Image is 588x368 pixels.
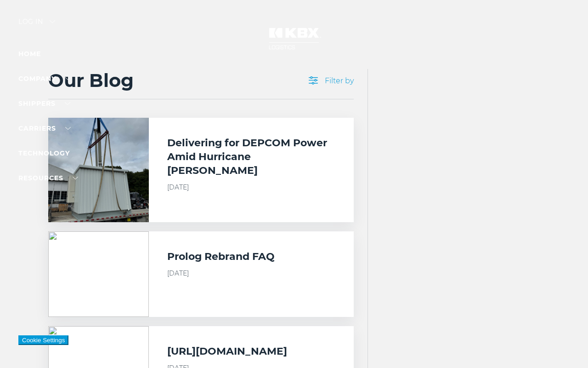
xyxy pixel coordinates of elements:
a: Carriers [18,124,71,132]
h3: [URL][DOMAIN_NAME] [167,345,287,358]
a: Home [18,50,41,58]
h3: Delivering for DEPCOM Power Amid Hurricane [PERSON_NAME] [167,136,335,178]
button: Cookie Settings [18,335,68,345]
a: SHIPPERS [18,99,70,108]
div: Log in [18,18,55,32]
a: RESOURCES [18,174,78,182]
iframe: Chat Widget [542,324,588,368]
span: [DATE] [167,182,335,192]
a: Company [18,75,71,83]
img: filter [309,76,318,85]
img: Delivering for DEPCOM Amid Hurricane Milton [48,118,149,222]
span: Filter by [309,76,354,85]
span: [DATE] [167,268,335,278]
a: Delivering for DEPCOM Amid Hurricane Milton Delivering for DEPCOM Power Amid Hurricane [PERSON_NA... [48,118,354,222]
a: Technology [18,149,70,157]
a: Prolog Rebrand FAQ [DATE] [48,231,354,317]
h3: Prolog Rebrand FAQ [167,250,275,264]
img: arrow [50,20,55,23]
img: kbx logo [260,18,328,59]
